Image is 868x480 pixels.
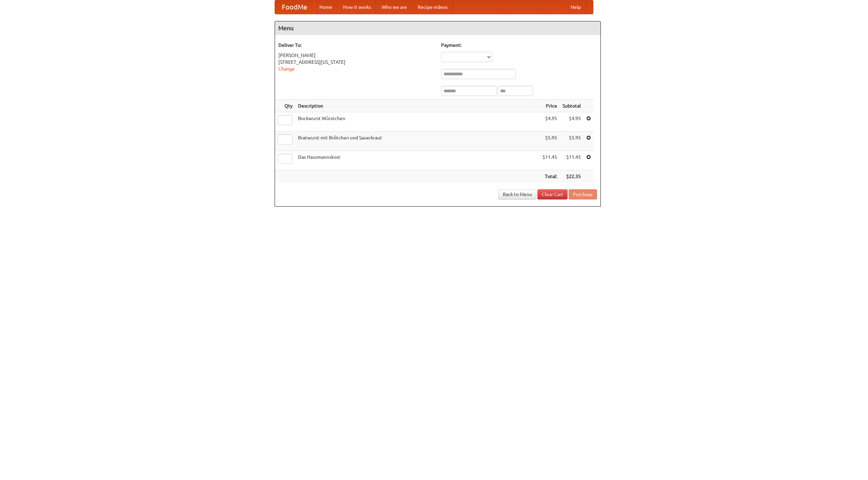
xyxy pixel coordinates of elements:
[540,132,560,151] td: $5.95
[278,42,434,49] h5: Deliver To:
[295,112,540,132] td: Bockwurst Würstchen
[295,132,540,151] td: Bratwurst mit Brötchen und Sauerkraut
[278,66,295,72] a: Change
[540,112,560,132] td: $4.95
[314,0,338,14] a: Home
[376,0,412,14] a: Who we are
[537,189,568,199] a: Clear Cart
[295,151,540,170] td: Das Hausmannskost
[275,0,314,14] a: FoodMe
[569,189,597,199] button: Purchase
[560,132,584,151] td: $5.95
[540,170,560,183] th: Total:
[412,0,453,14] a: Recipe videos
[338,0,376,14] a: How it works
[295,100,540,112] th: Description
[540,100,560,112] th: Price
[565,0,586,14] a: Help
[275,100,295,112] th: Qty
[498,189,536,199] a: Back to Menu
[441,42,597,49] h5: Payment:
[560,100,584,112] th: Subtotal
[278,52,434,59] div: [PERSON_NAME]
[540,151,560,170] td: $11.45
[275,21,600,35] h4: Menu
[560,112,584,132] td: $4.95
[560,151,584,170] td: $11.45
[560,170,584,183] th: $22.35
[278,59,434,65] div: [STREET_ADDRESS][US_STATE]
